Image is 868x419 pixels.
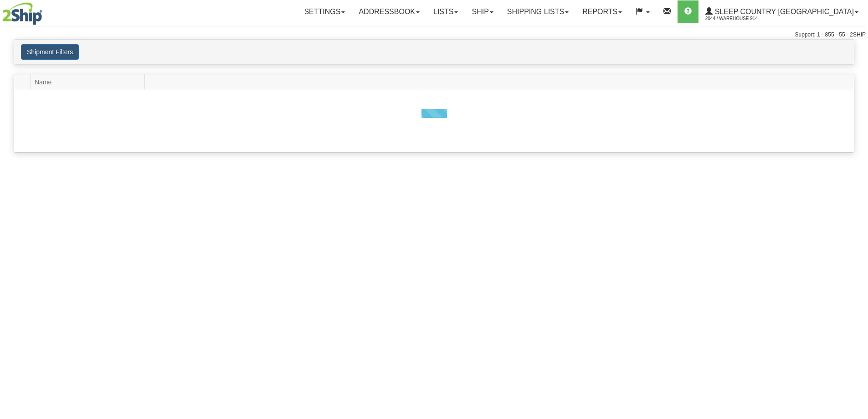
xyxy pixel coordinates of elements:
a: Shipping lists [500,0,575,23]
a: Lists [426,0,465,23]
button: Shipment Filters [21,44,79,60]
a: Addressbook [352,0,426,23]
span: 2044 / Warehouse 914 [705,14,774,23]
a: Settings [297,0,352,23]
span: Sleep Country [GEOGRAPHIC_DATA] [713,8,854,16]
div: Support: 1 - 855 - 55 - 2SHIP [2,31,866,39]
a: Sleep Country [GEOGRAPHIC_DATA] 2044 / Warehouse 914 [699,0,865,23]
a: Ship [465,0,500,23]
img: logo2044.jpg [2,2,42,25]
a: Reports [575,0,629,23]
